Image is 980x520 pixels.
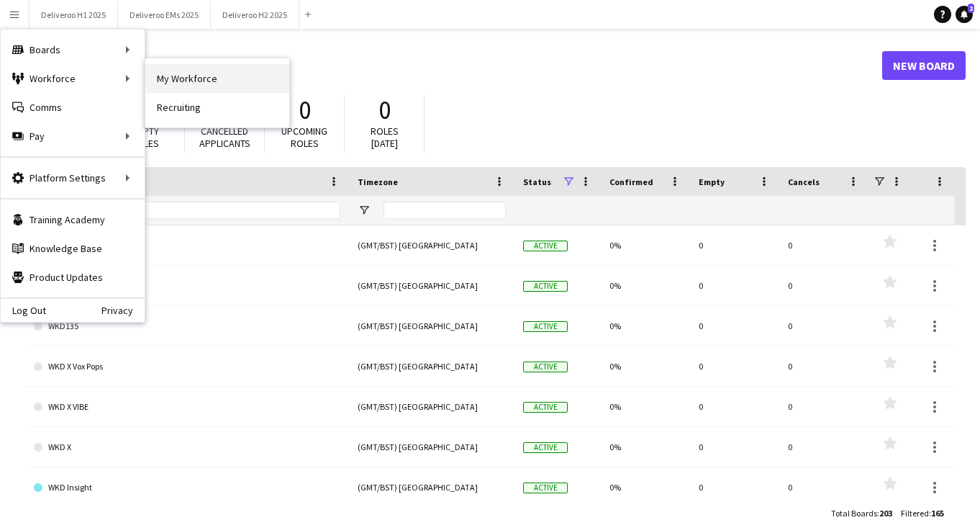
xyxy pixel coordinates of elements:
div: 0 [779,387,868,426]
span: Active [523,281,568,292]
div: 0 [779,427,868,467]
input: Board name Filter Input [60,202,340,219]
span: Cancelled applicants [199,125,250,150]
span: Confirmed [609,176,653,187]
a: WKD X VIBE [34,387,340,427]
span: Cancels [788,176,820,187]
a: Log Out [1,305,46,316]
div: 0 [690,467,779,507]
div: (GMT/BST) [GEOGRAPHIC_DATA] [349,467,514,507]
div: 0 [690,346,779,386]
div: 0 [690,387,779,426]
span: Active [523,362,568,372]
a: Privacy [101,305,145,316]
a: Knowledge Base [1,234,145,263]
a: Training Academy [1,205,145,234]
div: 0 [779,266,868,305]
span: Active [523,402,568,413]
a: aspora @ [DATE] FESTIVAL [34,225,340,266]
span: Active [523,483,568,493]
span: 0 [378,94,391,126]
span: Active [523,442,568,453]
div: Boards [1,35,145,64]
span: Filtered [901,508,929,519]
span: 203 [879,508,892,519]
div: 0 [779,346,868,386]
div: (GMT/BST) [GEOGRAPHIC_DATA] [349,266,514,305]
h1: Boards [25,55,882,76]
div: 0 [779,225,868,265]
span: Active [523,241,568,251]
div: 0% [601,427,690,467]
a: WKD X Vox Pops [34,346,340,387]
a: Product Updates [1,263,145,292]
span: Total Boards [831,508,877,519]
div: Workforce [1,64,145,93]
a: Recruiting [145,93,289,122]
a: WKD Insight [34,467,340,508]
button: Deliveroo EMs 2025 [118,1,211,29]
a: 2 [956,6,973,23]
span: Empty [699,176,725,187]
button: Deliveroo H2 2025 [211,1,299,29]
div: 0% [601,306,690,346]
a: Comms [1,93,145,122]
div: (GMT/BST) [GEOGRAPHIC_DATA] [349,427,514,467]
div: 0% [601,346,690,386]
a: My Workforce [145,64,289,93]
span: Status [523,176,551,187]
div: 0 [779,467,868,507]
button: Open Filter Menu [358,204,371,217]
div: (GMT/BST) [GEOGRAPHIC_DATA] [349,225,514,265]
div: Platform Settings [1,163,145,192]
div: (GMT/BST) [GEOGRAPHIC_DATA] [349,387,514,426]
div: 0 [690,306,779,346]
div: 0% [601,225,690,265]
span: Timezone [358,176,398,187]
div: 0 [690,266,779,305]
span: 0 [299,94,311,126]
div: 0 [690,427,779,467]
div: (GMT/BST) [GEOGRAPHIC_DATA] [349,346,514,386]
button: Deliveroo H1 2025 [30,1,118,29]
span: Upcoming roles [281,125,327,150]
div: 0 [690,225,779,265]
div: (GMT/BST) [GEOGRAPHIC_DATA] [349,306,514,346]
a: Warehouse [34,266,340,306]
span: 2 [968,4,974,13]
div: 0% [601,387,690,426]
input: Timezone Filter Input [384,202,506,219]
span: Active [523,321,568,332]
span: 165 [931,508,944,519]
a: WKD X [34,427,340,467]
div: 0 [779,306,868,346]
div: 0% [601,266,690,305]
div: 0% [601,467,690,507]
span: Roles [DATE] [371,125,399,150]
a: New Board [882,51,966,80]
div: Pay [1,122,145,151]
a: WKD135 [34,306,340,346]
